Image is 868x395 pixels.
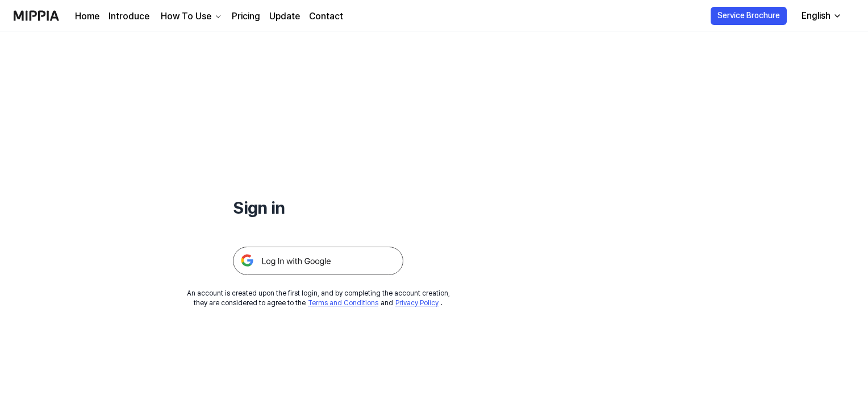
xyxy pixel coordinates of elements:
h1: Sign in [233,196,403,219]
div: An account is created upon the first login, and by completing the account creation, they are cons... [187,289,450,308]
div: English [799,9,833,23]
a: Update [269,10,300,23]
div: How To Use [158,10,214,23]
img: 구글 로그인 버튼 [233,247,403,275]
a: Introduce [108,10,149,23]
button: Service Brochure [711,7,787,25]
a: Terms and Conditions [308,299,378,307]
a: Home [75,10,99,23]
a: Pricing [232,10,260,23]
a: Privacy Policy [395,299,439,307]
button: How To Use [158,10,223,23]
a: Contact [309,10,343,23]
button: English [792,5,849,27]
